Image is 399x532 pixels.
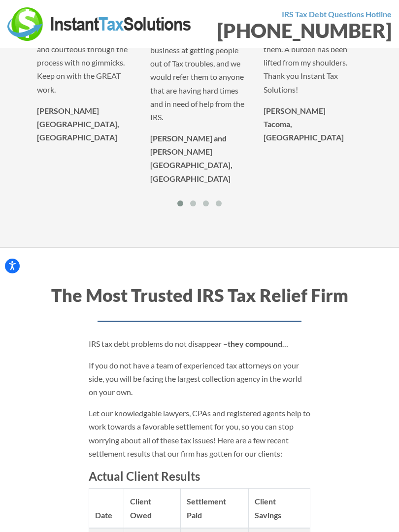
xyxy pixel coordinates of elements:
h2: The Most Trusted IRS Tax Relief Firm [30,283,369,322]
strong: Tacoma, [GEOGRAPHIC_DATA] [264,119,344,142]
th: Client Owed [124,489,181,528]
strong: IRS Tax Debt Questions Hotline [282,9,392,19]
h4: Actual Client Results [89,468,310,485]
p: If you do not have a team of experienced tax attorneys on your side, you will be facing the large... [89,359,310,399]
strong: [GEOGRAPHIC_DATA], [GEOGRAPHIC_DATA] [150,160,233,183]
strong: they compound [228,339,282,348]
strong: [PERSON_NAME] and [PERSON_NAME] [150,133,227,156]
img: Instant Tax Solutions Logo [7,7,192,41]
th: Client Savings [249,489,310,528]
strong: [PERSON_NAME] [37,106,99,115]
p: IRS tax debt problems do not disappear – … [89,337,310,350]
strong: [GEOGRAPHIC_DATA], [GEOGRAPHIC_DATA] [37,119,119,142]
th: Settlement Paid [180,489,249,528]
th: Date [89,489,124,528]
strong: [PERSON_NAME] [264,106,326,115]
a: Instant Tax Solutions Logo [7,18,192,28]
div: [PHONE_NUMBER] [207,21,392,40]
p: Let our knowledgable lawyers, CPAs and registered agents help to work towards a favorable settlem... [89,406,310,460]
